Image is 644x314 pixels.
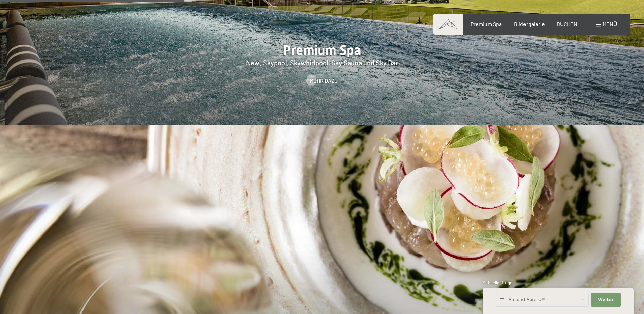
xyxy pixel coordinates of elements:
span: Weiter [598,297,614,303]
a: BUCHEN [557,21,577,27]
a: Bildergalerie [514,21,545,27]
span: Mehr dazu [310,77,338,84]
button: Weiter [591,293,620,307]
span: Schnellanfrage [483,280,512,285]
span: Menü [603,21,617,27]
a: Mehr dazu [306,77,338,84]
a: Premium Spa [471,21,502,27]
